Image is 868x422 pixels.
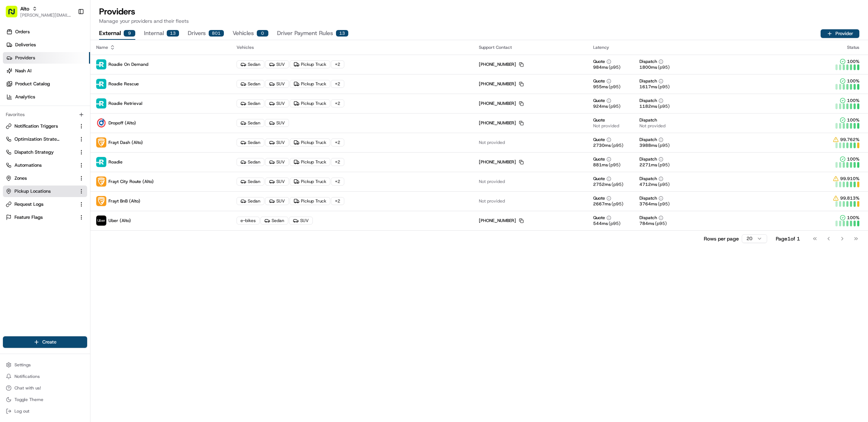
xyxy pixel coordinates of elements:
span: [DATE] [64,112,79,118]
a: Powered byPylon [51,179,88,185]
div: Sedan [237,60,264,68]
div: 13 [336,30,348,37]
img: dropoff_logo_v2.png [96,118,106,128]
button: Optimization Strategy [3,133,87,145]
h1: Providers [99,6,859,17]
span: Notification Triggers [14,123,58,129]
div: SUV [265,178,289,186]
span: 99.813 % [840,195,859,201]
span: [PERSON_NAME] [22,112,59,118]
div: + 2 [331,80,344,88]
button: Vehicles [233,27,268,40]
div: Past conversations [7,94,46,100]
span: (p95) [609,103,621,109]
div: Pickup Truck [290,178,330,186]
a: Pickup Locations [6,188,76,195]
span: 984 ms [593,64,608,70]
div: [PHONE_NUMBER] [479,81,524,87]
button: Zones [3,172,87,184]
a: Product Catalog [3,78,90,90]
span: Dispatch Strategy [14,149,54,155]
div: + 2 [331,60,344,68]
span: Pickup Locations [14,188,51,195]
div: Sedan [237,197,264,205]
span: Automations [14,162,42,169]
a: Notification Triggers [6,123,76,129]
div: + 2 [331,178,344,186]
div: Name [96,44,225,50]
span: 100 % [847,98,859,103]
input: Clear [19,47,119,54]
img: Ami Wang [7,125,19,136]
button: See all [112,93,132,101]
span: 784 ms [639,221,654,226]
span: Log out [14,408,29,414]
img: Tiffany Volk [7,105,19,117]
span: [DATE] [64,132,79,137]
div: SUV [265,60,289,68]
button: Internal [144,27,179,40]
div: + 2 [331,138,344,146]
button: Drivers [188,27,224,40]
button: Quote [593,59,611,64]
div: Support Contact [479,44,582,50]
span: 955 ms [593,84,608,90]
img: frayt-logo.jpeg [96,196,106,206]
button: Dispatch [639,195,663,201]
span: 3988 ms [639,142,657,148]
div: Page 1 of 1 [776,235,800,242]
span: • [60,132,63,137]
button: External [99,27,135,40]
span: 100 % [847,117,859,123]
div: Sedan [237,80,264,88]
img: 4037041995827_4c49e92c6e3ed2e3ec13_72.png [15,69,28,82]
span: Roadie Rescue [109,81,139,87]
button: Settings [3,360,87,370]
div: 13 [167,30,179,37]
button: Log out [3,406,87,416]
span: Settings [14,362,31,368]
button: Create [3,336,87,348]
span: (p95) [609,84,621,90]
span: Roadie [109,159,123,165]
span: Dispatch [639,117,657,123]
span: Zones [14,175,27,182]
span: Not provided [479,140,505,145]
a: Nash AI [3,65,90,77]
div: Sedan [237,99,264,107]
span: 1800 ms [639,64,657,70]
button: Dispatch [639,98,663,103]
img: roadie-logo-v2.jpg [96,79,106,89]
div: [PHONE_NUMBER] [479,61,524,67]
button: Dispatch [639,78,663,84]
span: 99.910 % [840,176,859,182]
div: Sedan [237,158,264,166]
a: Dispatch Strategy [6,149,76,155]
span: Frayt City Route (Alto) [109,179,154,184]
div: SUV [265,158,289,166]
div: Sedan [237,138,264,146]
a: Automations [6,162,76,169]
span: Analytics [15,94,35,100]
div: SUV [265,138,289,146]
span: Not provided [479,179,505,184]
p: Manage your providers and their fleets [99,17,859,25]
span: 100 % [847,78,859,84]
span: Optimization Strategy [14,136,60,142]
span: Not provided [479,198,505,204]
div: [PHONE_NUMBER] [479,120,524,126]
img: roadie-logo-v2.jpg [96,59,106,69]
div: Pickup Truck [290,99,330,107]
button: Toggle Theme [3,395,87,405]
span: Quote [593,117,605,123]
span: [PERSON_NAME][EMAIL_ADDRESS][DOMAIN_NAME] [20,12,72,18]
div: e-bikes [237,217,260,225]
button: Dispatch [639,215,663,221]
button: Dispatch Strategy [3,146,87,158]
span: (p95) [658,182,670,187]
div: We're available if you need us! [33,76,99,82]
div: SUV [265,119,289,127]
div: 0 [257,30,268,37]
button: Alto [20,5,29,12]
div: Pickup Truck [290,197,330,205]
